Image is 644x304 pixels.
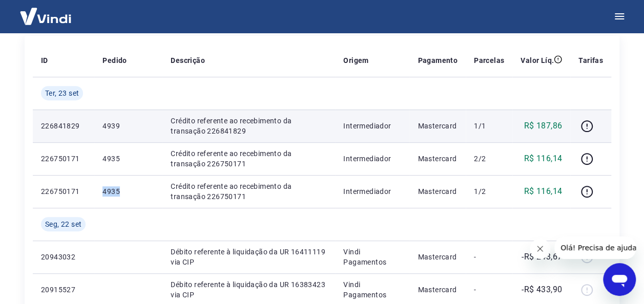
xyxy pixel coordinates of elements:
p: 226750171 [41,186,86,197]
p: R$ 116,14 [524,185,563,198]
p: Intermediador [343,154,401,164]
p: 1/1 [474,121,504,131]
p: Descrição [171,55,205,66]
p: 4935 [102,186,154,197]
p: Crédito referente ao recebimento da transação 226750171 [171,181,327,202]
p: - [474,252,504,262]
p: ID [41,55,48,66]
span: Seg, 22 set [45,219,81,229]
p: Mastercard [418,186,458,197]
p: 226750171 [41,154,86,164]
p: Tarifas [578,55,603,66]
p: R$ 116,14 [524,153,563,165]
p: 20915527 [41,285,86,295]
iframe: Fechar mensagem [530,238,550,259]
p: Vindi Pagamentos [343,247,401,267]
p: Crédito referente ao recebimento da transação 226750171 [171,148,327,169]
p: R$ 187,86 [524,120,563,132]
p: -R$ 243,67 [522,251,562,263]
span: Olá! Precisa de ajuda? [6,7,86,15]
p: 20943032 [41,252,86,262]
p: Vindi Pagamentos [343,279,401,300]
p: - [474,285,504,295]
img: Vindi [12,1,79,32]
p: 4939 [102,121,154,131]
p: Pagamento [418,55,458,66]
p: Mastercard [418,252,458,262]
span: Ter, 23 set [45,88,79,98]
iframe: Botão para abrir a janela de mensagens [603,263,636,296]
p: Mastercard [418,154,458,164]
p: Pedido [102,55,127,66]
p: Mastercard [418,285,458,295]
p: 226841829 [41,121,86,131]
p: Valor Líq. [521,55,554,66]
iframe: Mensagem da empresa [554,236,636,259]
p: Intermediador [343,121,401,131]
p: Débito referente à liquidação da UR 16383423 via CIP [171,279,327,300]
p: Mastercard [418,121,458,131]
p: Parcelas [474,55,504,66]
p: 4935 [102,154,154,164]
p: Crédito referente ao recebimento da transação 226841829 [171,116,327,136]
p: Débito referente à liquidação da UR 16411119 via CIP [171,247,327,267]
p: Intermediador [343,186,401,197]
p: Origem [343,55,368,66]
p: -R$ 433,90 [522,284,562,296]
p: 2/2 [474,154,504,164]
p: 1/2 [474,186,504,197]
